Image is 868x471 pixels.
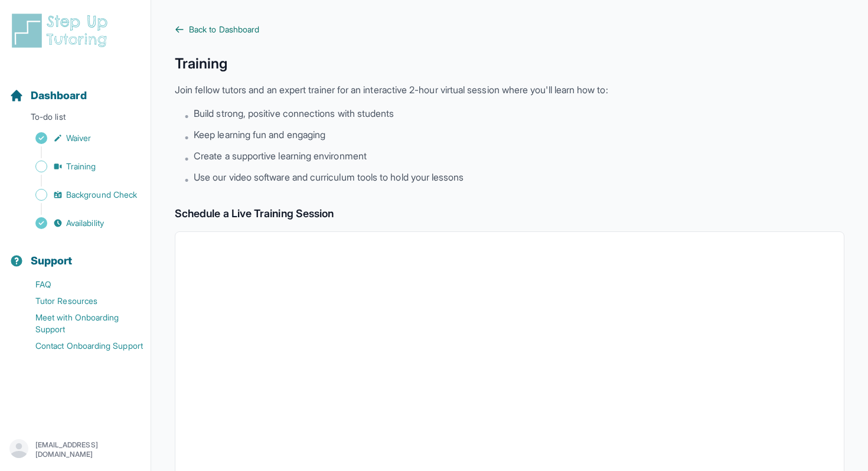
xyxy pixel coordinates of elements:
[31,253,73,269] span: Support
[9,215,151,231] a: Availability
[175,24,844,35] a: Back to Dashboard
[9,12,115,50] img: logo
[9,130,151,146] a: Waiver
[184,130,189,144] span: •
[194,170,464,184] span: Use our video software and curriculum tools to hold your lessons
[175,83,844,97] p: Join fellow tutors and an expert trainer for an interactive 2-hour virtual session where you'll l...
[9,293,151,309] a: Tutor Resources
[184,172,189,187] span: •
[31,87,87,104] span: Dashboard
[9,439,141,460] button: [EMAIL_ADDRESS][DOMAIN_NAME]
[189,24,259,35] span: Back to Dashboard
[5,68,146,109] button: Dashboard
[9,187,151,203] a: Background Check
[184,151,189,165] span: •
[194,149,367,163] span: Create a supportive learning environment
[9,276,151,293] a: FAQ
[9,158,151,175] a: Training
[184,109,189,123] span: •
[5,111,146,127] p: To-do list
[194,127,325,142] span: Keep learning fun and engaging
[175,205,844,222] h2: Schedule a Live Training Session
[35,440,141,459] p: [EMAIL_ADDRESS][DOMAIN_NAME]
[9,87,87,104] a: Dashboard
[66,189,137,201] span: Background Check
[175,54,844,73] h1: Training
[9,309,151,338] a: Meet with Onboarding Support
[5,234,146,274] button: Support
[66,217,104,229] span: Availability
[9,338,151,354] a: Contact Onboarding Support
[66,132,91,144] span: Waiver
[66,161,96,172] span: Training
[194,106,394,120] span: Build strong, positive connections with students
